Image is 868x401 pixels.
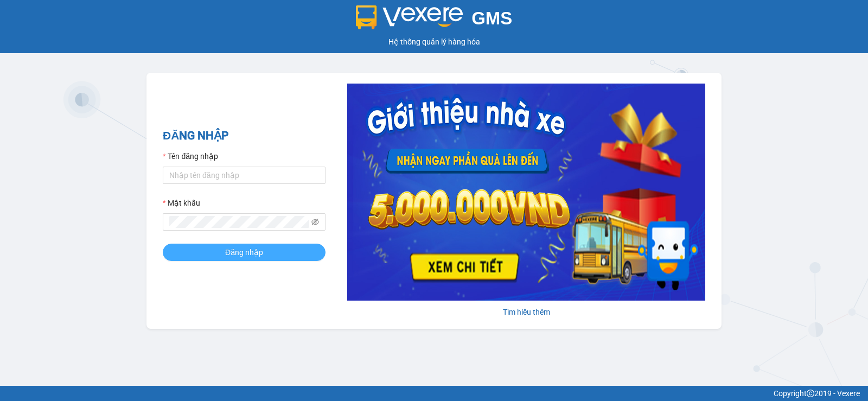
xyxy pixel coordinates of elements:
[163,150,218,162] label: Tên đăng nhập
[163,127,325,145] h2: ĐĂNG NHẬP
[169,216,309,228] input: Mật khẩu
[311,218,319,226] span: eye-invisible
[163,167,325,184] input: Tên đăng nhập
[347,84,705,301] img: banner-0
[163,197,200,209] label: Mật khẩu
[225,246,263,258] span: Đăng nhập
[807,390,814,397] span: copyright
[8,387,860,399] div: Copyright 2019 - Vexere
[3,36,865,48] div: Hệ thống quản lý hàng hóa
[347,306,705,318] div: Tìm hiểu thêm
[163,244,325,261] button: Đăng nhập
[356,5,463,29] img: logo 2
[356,16,513,25] a: GMS
[471,8,512,28] span: GMS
